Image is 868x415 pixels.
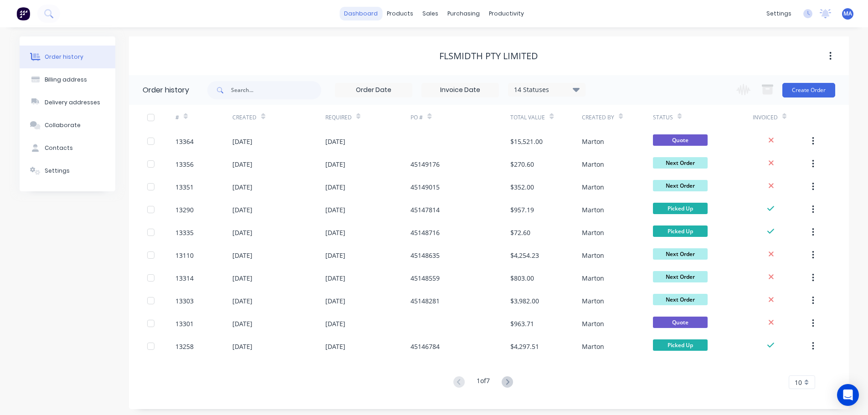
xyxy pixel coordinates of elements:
div: Delivery addresses [45,98,100,107]
div: Total Value [510,105,581,130]
div: 13303 [175,296,194,306]
div: Status [653,105,753,130]
div: Order history [143,85,189,96]
div: $72.60 [510,228,530,237]
div: [DATE] [325,159,345,169]
div: 13356 [175,159,194,169]
div: PO # [411,105,510,130]
input: Order Date [335,83,412,97]
div: [DATE] [325,228,345,237]
div: $4,254.23 [510,251,539,260]
div: 45148716 [411,228,440,237]
div: Marton [582,159,604,169]
div: 13258 [175,342,194,351]
div: [DATE] [232,228,252,237]
div: Marton [582,205,604,215]
span: Next Order [653,248,708,260]
div: [DATE] [232,319,252,328]
div: Marton [582,273,604,283]
div: [DATE] [232,296,252,306]
span: Next Order [653,271,708,282]
div: 13110 [175,251,194,260]
span: MA [843,10,852,18]
div: Marton [582,319,604,328]
div: [DATE] [325,205,345,215]
div: 45147814 [411,205,440,215]
div: Total Value [510,113,545,122]
div: Created [232,105,325,130]
div: [DATE] [232,159,252,169]
div: productivity [484,7,529,20]
div: 14 Statuses [508,85,585,95]
div: settings [762,7,796,20]
div: # [175,113,179,122]
div: [DATE] [232,251,252,260]
button: Billing address [20,68,115,91]
input: Invoice Date [422,83,498,97]
div: products [382,7,418,20]
div: [DATE] [232,137,252,146]
span: 10 [795,378,802,387]
a: dashboard [339,7,382,20]
div: 45148281 [411,296,440,306]
div: Marton [582,342,604,351]
div: Marton [582,182,604,192]
button: Delivery addresses [20,91,115,114]
div: [DATE] [325,182,345,192]
div: Contacts [45,144,73,152]
div: Status [653,113,673,122]
span: Next Order [653,294,708,305]
div: $4,297.51 [510,342,539,351]
button: Settings [20,159,115,182]
div: Order history [45,53,83,61]
div: 13301 [175,319,194,328]
button: Collaborate [20,114,115,137]
div: $352.00 [510,182,534,192]
span: Next Order [653,180,708,191]
div: $3,982.00 [510,296,539,306]
img: Factory [16,7,30,20]
div: [DATE] [325,296,345,306]
div: [DATE] [232,273,252,283]
div: 13335 [175,228,194,237]
div: 45149176 [411,159,440,169]
div: [DATE] [232,205,252,215]
div: # [175,105,232,130]
div: FLSmidth Pty Limited [439,51,538,61]
div: Created [232,113,257,122]
div: PO # [411,113,423,122]
div: Marton [582,137,604,146]
div: [DATE] [325,273,345,283]
div: 13351 [175,182,194,192]
span: Picked Up [653,203,708,214]
div: Billing address [45,76,87,84]
div: 45149015 [411,182,440,192]
div: [DATE] [325,251,345,260]
div: purchasing [443,7,484,20]
div: [DATE] [232,182,252,192]
div: Invoiced [753,113,778,122]
div: 13314 [175,273,194,283]
button: Create Order [782,83,835,97]
div: [DATE] [232,342,252,351]
div: Marton [582,296,604,306]
div: Settings [45,167,70,175]
button: Order history [20,46,115,68]
span: Picked Up [653,339,708,351]
div: $963.71 [510,319,534,328]
div: [DATE] [325,137,345,146]
div: Collaborate [45,121,81,129]
div: 45148635 [411,251,440,260]
div: 45146784 [411,342,440,351]
div: $15,521.00 [510,137,543,146]
div: $803.00 [510,273,534,283]
div: Required [325,105,411,130]
span: Quote [653,134,708,146]
div: 45148559 [411,273,440,283]
div: Marton [582,251,604,260]
div: [DATE] [325,342,345,351]
div: $957.19 [510,205,534,215]
span: Picked Up [653,225,708,237]
span: Next Order [653,157,708,169]
div: sales [418,7,443,20]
